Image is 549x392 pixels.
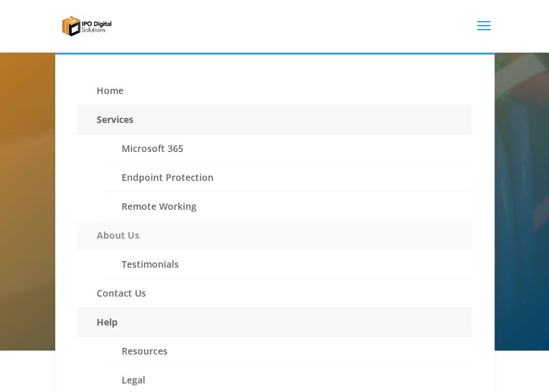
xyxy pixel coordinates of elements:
img: IPO Digital Solutions [58,12,116,40]
a: Endpoint Protection [103,163,472,192]
a: About Us [77,221,472,250]
a: Microsoft 365 [103,134,472,163]
a: Help [77,308,472,337]
a: Contact Us [77,279,472,308]
a: Remote Working [103,192,472,221]
a: Services [77,105,472,134]
a: Home [77,76,472,105]
a: Testimonials [103,250,472,279]
a: Resources [103,337,472,366]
